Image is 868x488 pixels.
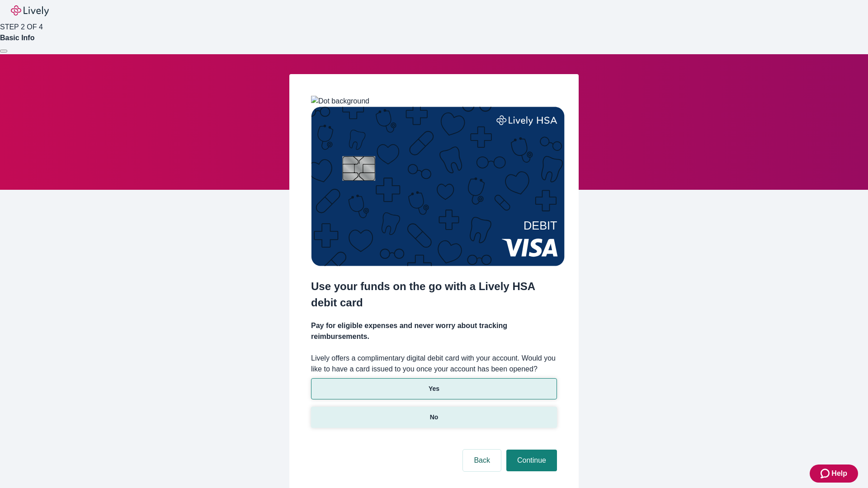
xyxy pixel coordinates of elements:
[311,278,557,311] h2: Use your funds on the go with a Lively HSA debit card
[831,468,847,479] span: Help
[311,320,557,342] h4: Pay for eligible expenses and never worry about tracking reimbursements.
[429,384,439,394] p: Yes
[430,413,439,422] p: No
[311,107,565,266] img: Debit card
[311,96,369,107] img: Dot background
[463,450,501,471] button: Back
[506,450,557,471] button: Continue
[11,5,49,16] img: Lively
[311,407,557,428] button: No
[311,353,557,375] label: Lively offers a complimentary digital debit card with your account. Would you like to have a card...
[311,378,557,399] button: Yes
[810,465,858,483] button: Zendesk support iconHelp
[821,468,831,479] svg: Zendesk support icon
